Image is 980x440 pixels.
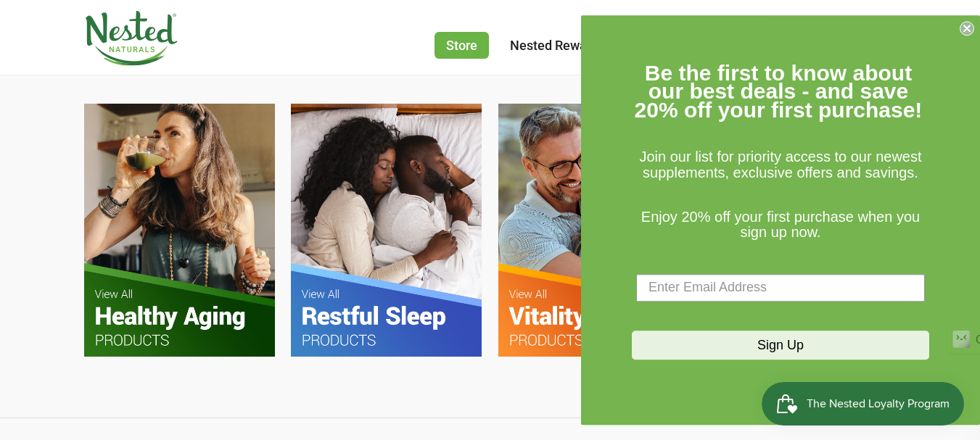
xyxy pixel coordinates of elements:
[960,21,974,36] button: Close dialog
[84,104,275,357] img: FYS-Healthy-Aging.jpg
[762,382,965,426] iframe: Button to open loyalty program pop-up
[498,104,689,357] img: FYS-Vitality.jpg
[641,209,920,241] span: Enjoy 20% off your first purchase when you sign up now.
[84,11,178,66] img: Nested Naturals
[632,331,929,360] button: Sign Up
[510,38,605,53] a: Nested Rewards
[635,61,923,122] span: Be the first to know about our best deals - and save 20% off your first purchase!
[639,149,921,181] span: Join our list for priority access to our newest supplements, exclusive offers and savings.
[291,104,482,357] img: FYS-Restful-Sleep.jpg
[435,32,489,59] a: Store
[636,274,925,302] input: Enter Email Address
[581,15,980,425] div: FLYOUT Form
